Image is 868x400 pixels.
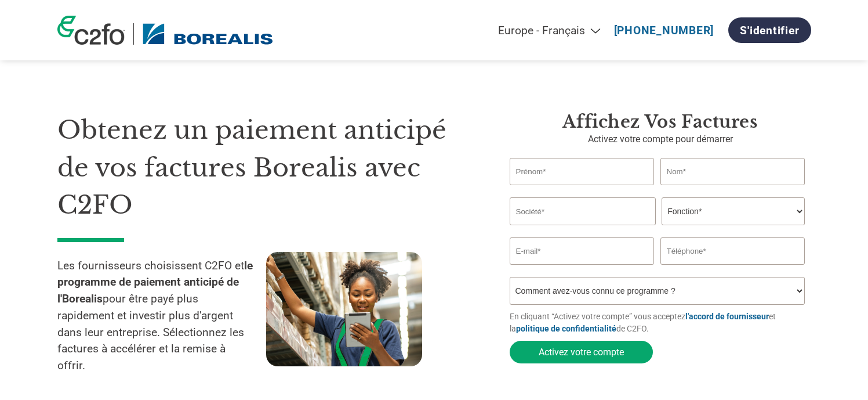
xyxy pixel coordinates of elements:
strong: le programme de paiement anticipé de l'Borealis [57,259,253,306]
p: Activez votre compte pour démarrer [510,132,811,146]
a: S'identifier [728,17,811,43]
img: Borealis [143,23,274,45]
div: Inavlid Phone Number [660,266,805,272]
input: Société* [510,197,656,225]
div: Inavlid Email Address [510,266,655,272]
h3: Affichez vos factures [510,111,811,132]
input: Prénom* [510,158,655,185]
select: Title/Role [662,197,805,225]
div: Invalid company name or company name is too long [510,226,805,233]
a: [PHONE_NUMBER] [614,24,714,37]
p: Les fournisseurs choisissent C2FO et pour être payé plus rapidement et investir plus d'argent dan... [57,258,266,375]
input: Téléphone* [660,237,805,265]
div: Invalid last name or last name is too long [660,186,805,193]
p: En cliquant “Activez votre compte” vous acceptez et la de C2FO. [510,311,811,335]
input: Invalid Email format [510,237,655,265]
a: politique de confidentialité [516,324,616,333]
img: supply chain worker [266,252,422,366]
button: Activez votre compte [510,341,653,363]
a: l'accord de fournisseur [685,312,769,321]
img: c2fo logo [57,16,125,45]
h1: Obtenez un paiement anticipé de vos factures Borealis avec C2FO [57,111,475,224]
div: Invalid first name or first name is too long [510,186,655,193]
